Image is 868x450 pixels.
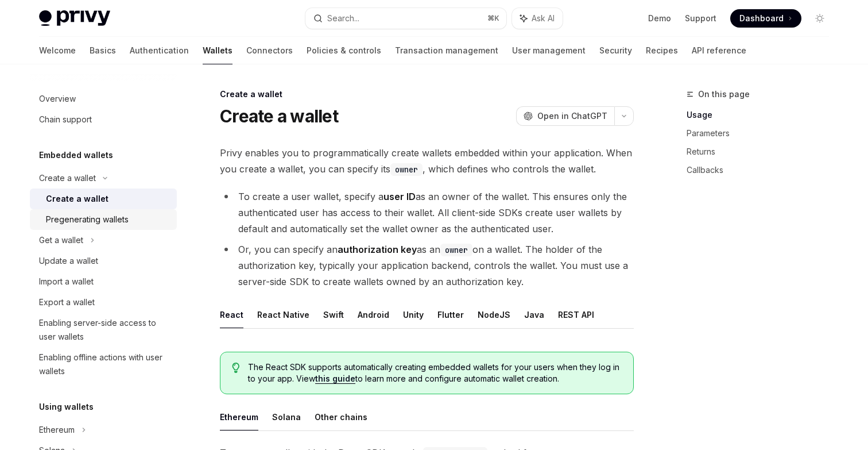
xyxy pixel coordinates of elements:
div: Create a wallet [220,89,634,100]
a: Connectors [246,37,293,64]
a: Basics [90,37,116,64]
a: Welcome [39,37,76,64]
div: Enabling server-side access to user wallets [39,316,170,344]
a: Demo [648,13,671,24]
span: On this page [698,87,750,101]
a: Enabling offline actions with user wallets [30,347,177,382]
a: Import a wallet [30,271,177,292]
span: Ask AI [532,13,555,24]
button: Toggle dark mode [811,9,829,28]
h5: Using wallets [39,400,94,414]
a: Parameters [687,124,838,143]
div: Enabling offline actions with user wallets [39,351,170,378]
li: To create a user wallet, specify a as an owner of the wallet. This ensures only the authenticated... [220,189,634,237]
button: Flutter [437,301,464,328]
a: Support [685,13,716,24]
button: Android [358,301,389,328]
button: NodeJS [478,301,510,328]
button: REST API [558,301,594,328]
div: Chain support [39,113,92,126]
button: Unity [403,301,424,328]
button: Ask AI [512,8,563,29]
div: Ethereum [39,423,75,437]
h5: Embedded wallets [39,148,113,162]
a: Enabling server-side access to user wallets [30,313,177,347]
a: Usage [687,106,838,124]
button: React Native [257,301,309,328]
div: Update a wallet [39,254,98,268]
code: owner [390,163,423,176]
div: Search... [327,11,359,25]
a: Create a wallet [30,189,177,209]
li: Or, you can specify an as an on a wallet. The holder of the authorization key, typically your app... [220,241,634,290]
a: API reference [692,37,746,64]
div: Create a wallet [39,171,96,185]
button: Java [524,301,544,328]
button: Ethereum [220,403,258,430]
h1: Create a wallet [220,106,338,126]
a: Overview [30,89,177,109]
a: Policies & controls [307,37,381,64]
strong: authorization key [338,244,417,255]
span: The React SDK supports automatically creating embedded wallets for your users when they log in to... [248,361,622,384]
button: Swift [323,301,344,328]
button: Solana [272,403,301,430]
a: User management [512,37,586,64]
div: Export a wallet [39,295,95,309]
img: light logo [39,10,110,26]
div: Import a wallet [39,275,94,289]
a: Update a wallet [30,251,177,271]
a: Wallets [203,37,232,64]
a: this guide [315,374,355,384]
a: Callbacks [687,161,838,179]
a: Returns [687,143,838,161]
a: Chain support [30,109,177,130]
div: Overview [39,92,76,106]
a: Export a wallet [30,292,177,313]
button: Search...⌘K [305,8,506,29]
code: owner [440,244,472,256]
button: Open in ChatGPT [516,106,614,126]
svg: Tip [232,363,240,373]
a: Transaction management [395,37,498,64]
div: Get a wallet [39,233,83,247]
a: Authentication [130,37,189,64]
span: Privy enables you to programmatically create wallets embedded within your application. When you c... [220,145,634,177]
a: Pregenerating wallets [30,209,177,230]
a: Dashboard [730,9,801,28]
a: Security [599,37,632,64]
button: React [220,301,243,328]
span: Dashboard [739,13,784,24]
div: Create a wallet [46,192,108,206]
span: ⌘ K [487,14,499,23]
a: Recipes [646,37,678,64]
div: Pregenerating wallets [46,213,129,226]
strong: user ID [383,191,416,202]
button: Other chains [315,403,367,430]
span: Open in ChatGPT [537,110,607,122]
